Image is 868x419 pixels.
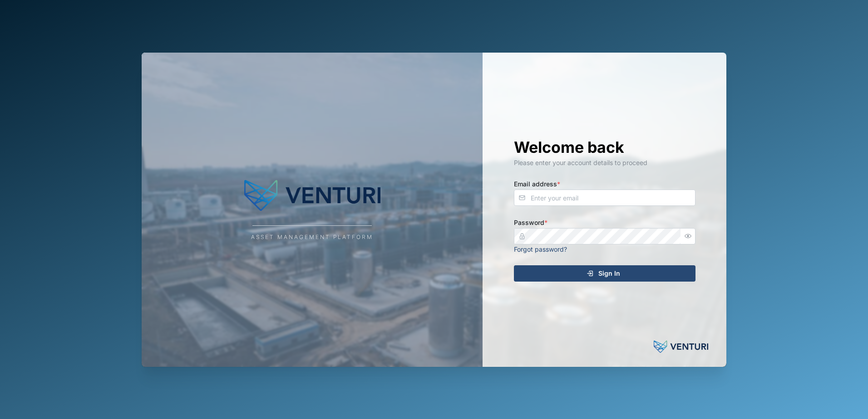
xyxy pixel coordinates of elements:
[514,265,695,282] button: Sign In
[514,190,695,206] input: Enter your email
[514,137,695,157] h1: Welcome back
[244,177,380,214] img: Main Logo
[514,218,547,228] label: Password
[514,158,695,168] div: Please enter your account details to proceed
[514,179,560,189] label: Email address
[514,245,567,253] a: Forgot password?
[598,266,620,281] span: Sign In
[251,233,373,242] div: Asset Management Platform
[654,338,708,356] img: Venturi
